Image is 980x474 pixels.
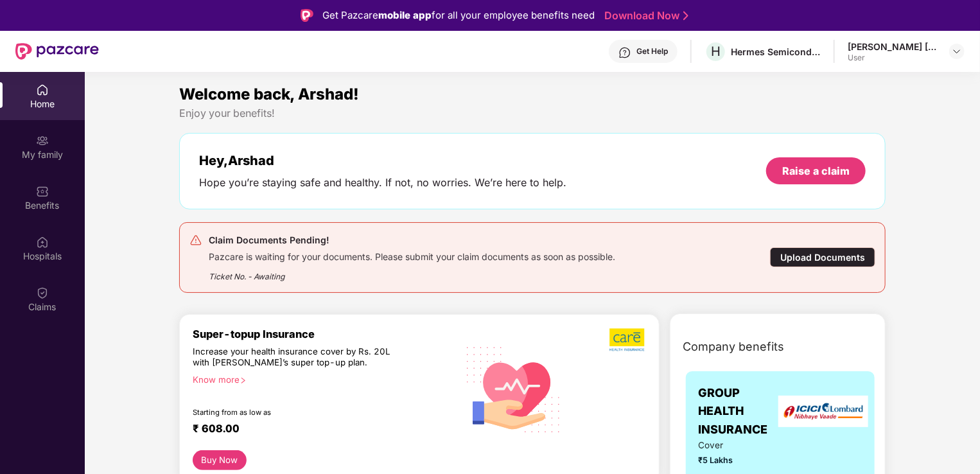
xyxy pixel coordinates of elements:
span: H [711,44,721,59]
img: svg+xml;base64,PHN2ZyBpZD0iSG9tZSIgeG1sbnM9Imh0dHA6Ly93d3cudzMub3JnLzIwMDAvc3ZnIiB3aWR0aD0iMjAiIG... [36,83,49,96]
div: Claim Documents Pending! [209,233,615,248]
div: Pazcare is waiting for your documents. Please submit your claim documents as soon as possible. [209,248,615,263]
img: New Pazcare Logo [15,43,99,60]
div: Upload Documents [770,247,875,267]
span: Welcome back, Arshad! [179,85,359,103]
img: Stroke [683,9,688,22]
img: svg+xml;base64,PHN2ZyB4bWxucz0iaHR0cDovL3d3dy53My5vcmcvMjAwMC9zdmciIHdpZHRoPSIyNCIgaGVpZ2h0PSIyNC... [189,234,202,247]
img: svg+xml;base64,PHN2ZyBpZD0iSG9zcGl0YWxzIiB4bWxucz0iaHR0cDovL3d3dy53My5vcmcvMjAwMC9zdmciIHdpZHRoPS... [36,236,49,249]
div: [PERSON_NAME] [PERSON_NAME] [848,40,938,53]
img: svg+xml;base64,PHN2ZyBpZD0iRHJvcGRvd24tMzJ4MzIiIHhtbG5zPSJodHRwOi8vd3d3LnczLm9yZy8yMDAwL3N2ZyIgd2... [952,46,962,57]
div: User [848,53,938,63]
div: Hermes Semiconductors [731,46,821,58]
span: Cover [699,439,785,452]
span: ₹5 Lakhs [699,454,785,467]
button: Buy Now [193,450,247,470]
div: ₹ 608.00 [193,422,444,437]
img: Logo [301,9,313,22]
span: right [240,377,247,384]
img: svg+xml;base64,PHN2ZyBpZD0iQmVuZWZpdHMiIHhtbG5zPSJodHRwOi8vd3d3LnczLm9yZy8yMDAwL3N2ZyIgd2lkdGg9Ij... [36,185,49,198]
img: svg+xml;base64,PHN2ZyBpZD0iQ2xhaW0iIHhtbG5zPSJodHRwOi8vd3d3LnczLm9yZy8yMDAwL3N2ZyIgd2lkdGg9IjIwIi... [36,286,49,299]
span: Company benefits [683,338,785,356]
img: b5dec4f62d2307b9de63beb79f102df3.png [609,328,646,352]
div: Increase your health insurance cover by Rs. 20L with [PERSON_NAME]’s super top-up plan. [193,346,402,369]
div: Enjoy your benefits! [179,107,886,120]
div: Get Pazcare for all your employee benefits need [322,8,595,23]
img: svg+xml;base64,PHN2ZyBpZD0iSGVscC0zMngzMiIgeG1sbnM9Imh0dHA6Ly93d3cudzMub3JnLzIwMDAvc3ZnIiB3aWR0aD... [618,46,631,59]
div: Hey, Arshad [199,153,566,168]
img: svg+xml;base64,PHN2ZyB4bWxucz0iaHR0cDovL3d3dy53My5vcmcvMjAwMC9zdmciIHhtbG5zOnhsaW5rPSJodHRwOi8vd3... [457,331,570,446]
div: Ticket No. - Awaiting [209,263,615,283]
div: Super-topup Insurance [193,328,457,340]
strong: mobile app [378,9,432,21]
span: GROUP HEALTH INSURANCE [699,384,785,439]
div: Get Help [636,46,668,57]
a: Download Now [604,9,685,22]
img: svg+xml;base64,PHN2ZyB3aWR0aD0iMjAiIGhlaWdodD0iMjAiIHZpZXdCb3g9IjAgMCAyMCAyMCIgZmlsbD0ibm9uZSIgeG... [36,134,49,147]
div: Raise a claim [782,164,850,178]
div: Know more [193,374,450,383]
img: insurerLogo [778,396,868,427]
div: Starting from as low as [193,408,403,417]
div: Hope you’re staying safe and healthy. If not, no worries. We’re here to help. [199,176,566,189]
